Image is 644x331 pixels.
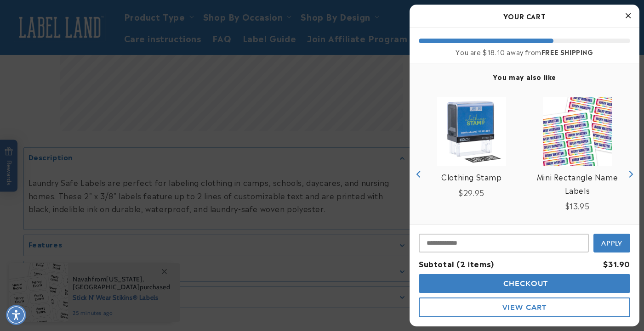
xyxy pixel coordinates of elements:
[6,305,26,325] div: Accessibility Menu
[459,187,484,198] span: $29.95
[541,47,593,56] b: FREE SHIPPING
[565,200,590,211] span: $13.95
[529,170,626,197] a: View Mini Rectangle Name Labels
[419,274,630,293] button: Checkout
[412,167,426,181] button: Previous
[623,167,637,181] button: Next
[603,257,630,270] div: $31.90
[419,73,630,81] h4: You may also like
[419,234,589,252] input: Input Discount
[419,88,524,260] div: product
[502,303,547,312] span: View Cart
[437,97,506,166] img: Clothing Stamp - Label Land
[419,258,494,269] span: Subtotal (2 items)
[7,258,116,285] iframe: Sign Up via Text for Offers
[543,97,612,166] img: Mini Rectangle Name Labels - Label Land
[621,9,635,23] button: Close Cart
[593,234,630,252] button: Apply
[501,279,548,288] span: Checkout
[601,239,623,247] span: Apply
[524,88,630,260] div: product
[419,9,630,23] h2: Your Cart
[30,11,69,20] h1: Chat with us
[419,48,630,56] div: You are $18.10 away from
[5,3,80,27] button: Open gorgias live chat
[419,297,630,317] button: View Cart
[441,170,502,184] a: View Clothing Stamp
